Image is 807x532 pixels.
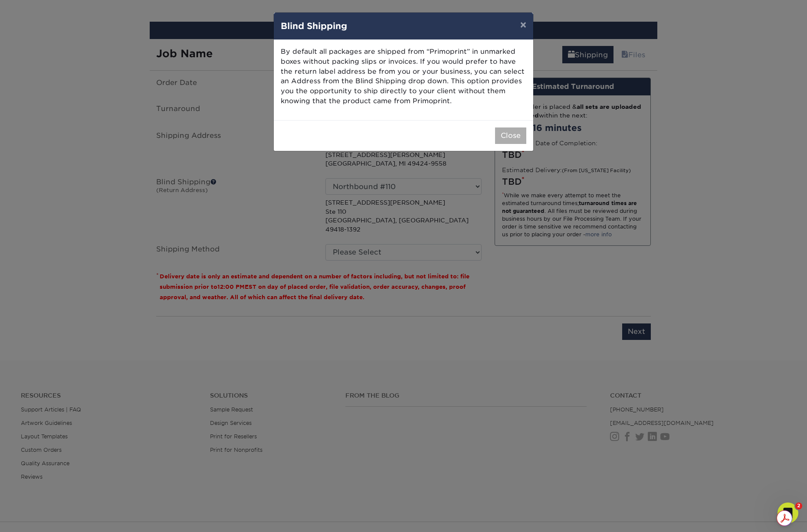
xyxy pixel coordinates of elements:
h4: Blind Shipping [281,20,526,33]
span: 2 [795,503,802,509]
p: By default all packages are shipped from “Primoprint” in unmarked boxes without packing slips or ... [281,47,526,106]
button: Close [495,127,526,144]
iframe: Intercom live chat [777,503,798,523]
button: × [513,13,533,37]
